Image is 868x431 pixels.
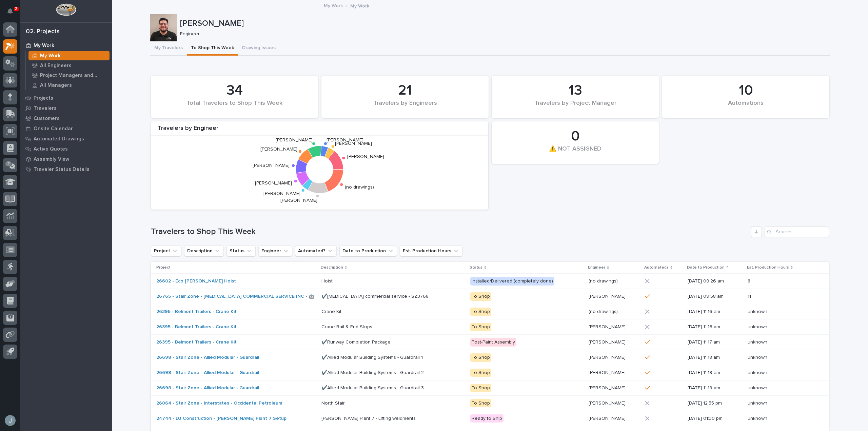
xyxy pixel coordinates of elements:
[156,294,370,299] a: 26765 - Stair Zone - [MEDICAL_DATA] COMMERCIAL SERVICE INC - 🤖 E-Commerce Stair Order
[748,353,769,360] p: unknown
[150,41,187,56] button: My Travelers
[20,93,112,103] a: Projects
[589,353,627,360] p: [PERSON_NAME]
[34,105,57,112] p: Travelers
[589,338,627,345] p: [PERSON_NAME]
[151,380,829,396] tr: 26698 - Stair Zone - Allied Modular - Guardrail ✔️Allied Modular Building Systems - Guardrail 3✔️...
[276,138,313,143] text: [PERSON_NAME]
[748,323,769,330] p: unknown
[688,385,743,391] p: [DATE] 11:19 am
[151,350,829,365] tr: 26698 - Stair Zone - Allied Modular - Guardrail ✔️Allied Modular Building Systems - Guardrail 1✔️...
[470,384,491,392] div: To Shop
[644,264,669,271] p: Automated?
[15,6,17,11] p: 2
[688,355,743,360] p: [DATE] 11:18 am
[26,71,112,80] a: Project Managers and Engineers
[589,399,627,406] p: [PERSON_NAME]
[151,289,829,304] tr: 26765 - Stair Zone - [MEDICAL_DATA] COMMERCIAL SERVICE INC - 🤖 E-Commerce Stair Order ✔️[MEDICAL_...
[151,319,829,335] tr: 26395 - Belmont Trailers - Crane Kit Crane Rail & End StopsCrane Rail & End Stops To Shop[PERSON_...
[674,82,818,99] div: 10
[321,292,430,299] p: ✔️[MEDICAL_DATA] commercial service - SZ3768
[20,123,112,134] a: Onsite Calendar
[180,19,827,28] p: [PERSON_NAME]
[321,264,343,271] p: Description
[40,63,72,69] p: All Engineers
[34,156,69,162] p: Assembly View
[589,292,627,299] p: [PERSON_NAME]
[151,304,829,319] tr: 26395 - Belmont Trailers - Crane Kit Crane KitCrane Kit To Shop(no drawings)(no drawings) [DATE] ...
[34,166,90,173] p: Traveler Status Details
[26,51,112,60] a: My Work
[156,385,259,391] a: 26698 - Stair Zone - Allied Modular - Guardrail
[327,138,363,143] text: [PERSON_NAME]
[321,384,425,391] p: ✔️Allied Modular Building Systems - Guardrail 3
[151,246,181,256] button: Project
[335,141,372,146] text: [PERSON_NAME]
[748,414,769,422] p: unknown
[34,146,68,152] p: Active Quotes
[156,264,171,271] p: Project
[589,384,627,391] p: [PERSON_NAME]
[40,53,61,59] p: My Work
[688,324,743,330] p: [DATE] 11:16 am
[765,227,829,237] input: Search
[253,163,290,168] text: [PERSON_NAME]
[226,246,256,256] button: Status
[295,246,337,256] button: Automated?
[162,100,307,114] div: Total Travelers to Shop This Week
[503,100,647,114] div: Travelers by Project Manager
[20,40,112,51] a: My Work
[748,384,769,391] p: unknown
[748,399,769,406] p: unknown
[470,323,491,331] div: To Shop
[747,264,789,271] p: Est. Production Hours
[40,82,72,89] p: All Managers
[589,308,619,315] p: (no drawings)
[503,145,647,160] div: ⚠️ NOT ASSIGNED
[280,198,317,203] text: [PERSON_NAME]
[20,144,112,154] a: Active Quotes
[688,339,743,345] p: [DATE] 11:17 am
[321,399,346,406] p: North Stair
[324,1,343,9] a: My Work
[162,82,307,99] div: 34
[26,80,112,90] a: All Managers
[748,277,752,284] p: 8
[321,414,417,422] p: [PERSON_NAME] Plant 7 - Lifting weldments
[688,294,743,299] p: [DATE] 09:58 am
[470,369,491,377] div: To Shop
[156,339,237,345] a: 26395 - Belmont Trailers - Crane Kit
[26,28,60,36] div: 02. Projects
[688,370,743,376] p: [DATE] 11:19 am
[350,2,369,9] p: My Work
[26,61,112,70] a: All Engineers
[184,246,224,256] button: Description
[34,95,53,101] p: Projects
[20,154,112,164] a: Assembly View
[3,4,17,18] button: Notifications
[156,416,287,422] a: 24744 - DJ Construction - [PERSON_NAME] Plant 7 Setup
[255,181,292,185] text: [PERSON_NAME]
[3,413,17,428] button: users-avatar
[748,338,769,345] p: unknown
[470,338,516,347] div: Post-Paint Assembly
[258,246,292,256] button: Engineer
[260,147,297,152] text: [PERSON_NAME]
[589,369,627,376] p: [PERSON_NAME]
[156,355,259,360] a: 26698 - Stair Zone - Allied Modular - Guardrail
[34,126,73,132] p: Onsite Calendar
[180,31,825,37] p: Engineer
[589,414,627,422] p: [PERSON_NAME]
[20,113,112,123] a: Customers
[20,134,112,144] a: Automated Drawings
[687,264,725,271] p: Date to Production
[503,82,647,99] div: 13
[238,41,280,56] button: Drawing Issues
[470,414,504,423] div: Ready to Ship
[34,116,60,122] p: Customers
[151,335,829,350] tr: 26395 - Belmont Trailers - Crane Kit ✔️Runway Completion Package✔️Runway Completion Package Post-...
[688,416,743,422] p: [DATE] 01:30 pm
[589,323,627,330] p: [PERSON_NAME]
[688,400,743,406] p: [DATE] 12:55 pm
